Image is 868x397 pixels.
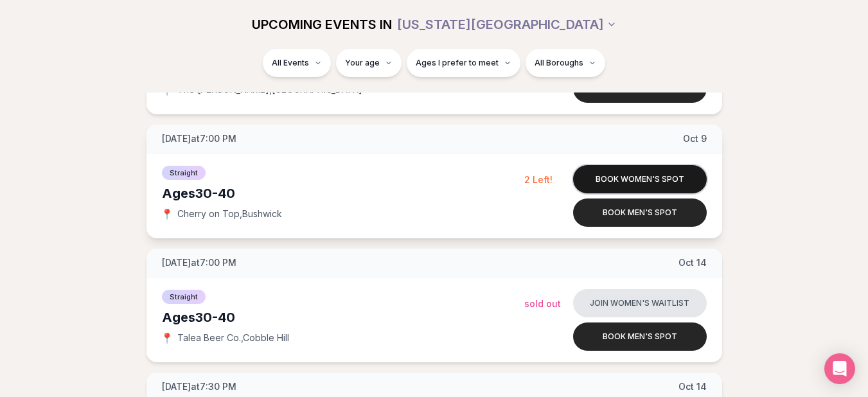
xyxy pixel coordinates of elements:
span: [DATE] at 7:00 PM [162,132,236,145]
button: [US_STATE][GEOGRAPHIC_DATA] [397,10,617,39]
div: Open Intercom Messenger [824,353,855,384]
button: Book women's spot [573,165,707,193]
span: Oct 14 [678,380,707,393]
div: Ages 30-40 [162,308,524,326]
button: Book men's spot [573,198,707,227]
span: 📍 [162,209,172,219]
span: Straight [162,290,206,304]
button: Join women's waitlist [573,289,707,317]
span: Ages I prefer to meet [416,58,499,68]
span: 📍 [162,333,172,343]
span: 2 Left! [524,174,553,185]
button: Your age [336,49,402,77]
span: Sold Out [524,298,561,309]
div: Ages 30-40 [162,184,524,202]
button: Book men's spot [573,322,707,351]
span: [DATE] at 7:00 PM [162,256,236,269]
span: All Boroughs [535,58,583,68]
span: Cherry on Top , Bushwick [177,207,282,220]
span: Oct 14 [678,256,707,269]
button: Ages I prefer to meet [407,49,520,77]
button: All Boroughs [526,49,605,77]
span: UPCOMING EVENTS IN [252,15,392,33]
span: All Events [272,58,309,68]
span: Oct 9 [683,132,707,145]
span: Straight [162,166,206,180]
span: Talea Beer Co. , Cobble Hill [177,331,289,344]
span: [DATE] at 7:30 PM [162,380,236,393]
span: 📍 [162,85,172,95]
span: Your age [345,58,380,68]
button: All Events [263,49,331,77]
